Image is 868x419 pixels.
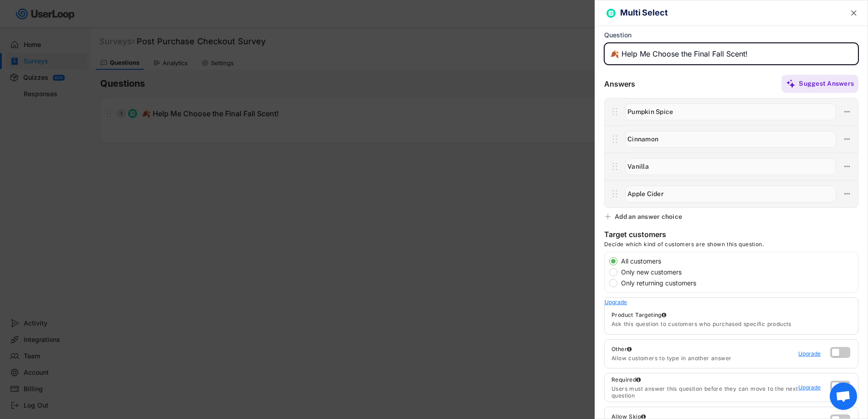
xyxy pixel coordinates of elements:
[618,258,858,264] label: All customers
[604,43,858,65] input: Type your question here...
[605,298,632,307] a: Upgrade
[611,321,858,328] div: Ask this question to customers who purchased specific products
[849,9,858,18] button: 
[618,280,858,286] label: Only returning customers
[851,8,857,18] text: 
[604,31,632,39] div: Question
[620,8,830,18] h6: Multi Select
[625,103,836,120] input: Pumpkin Spice
[786,79,796,88] img: MagicMajor%20%28Purple%29.svg
[799,79,854,88] div: Suggest Answers
[830,383,857,410] div: Open chat
[611,346,798,353] div: Other
[798,351,826,357] div: Upgrade
[604,79,635,89] div: Answers
[611,355,798,362] div: Allow customers to type in another answer
[798,385,826,390] div: Upgrade
[608,10,614,16] img: ListMajor.svg
[611,311,858,319] div: Product Targeting
[625,186,836,202] input: Apple Cider
[625,131,836,148] input: Cinnamon
[615,212,682,221] div: Add an answer choice
[604,241,764,252] div: Decide which kind of customers are shown this question.
[611,376,641,383] div: Required
[605,300,632,305] div: Upgrade
[611,385,798,399] div: Users must answer this question before they can move to the next question
[625,158,836,175] input: Vanilla
[798,383,826,392] a: Upgrade
[604,230,666,241] div: Target customers
[618,269,858,275] label: Only new customers
[798,349,826,358] a: Upgrade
